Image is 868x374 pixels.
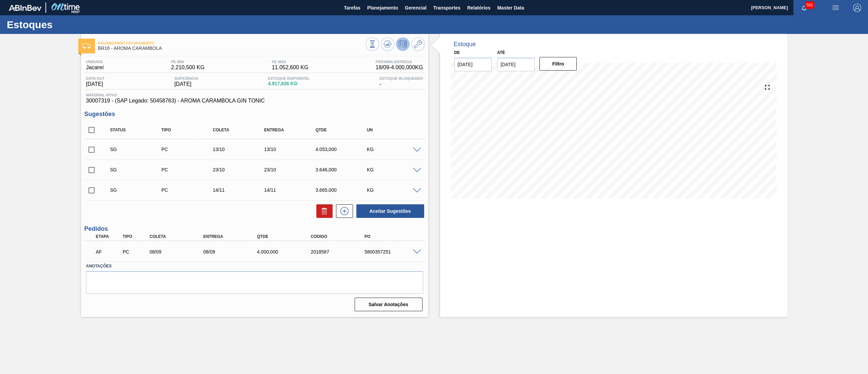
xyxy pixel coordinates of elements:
[121,249,150,255] div: Pedido de Compra
[333,204,353,218] div: Nova sugestão
[355,298,422,311] button: Salvar Anotações
[148,234,209,239] div: Coleta
[96,249,122,255] p: AF
[262,187,321,193] div: 14/11/2025
[160,187,218,193] div: Pedido de Compra
[365,187,424,193] div: KG
[853,4,861,12] img: Logout
[98,46,366,51] span: BR16 - AROMA CARAMBOLA
[84,225,425,232] h3: Pedidos
[9,5,41,11] img: TNhmsLtSVTkK8tSr43FrP2fwEKptu5GPRR3wAAAABJRU5ErkJggg==
[82,43,91,49] img: Ícone
[376,64,423,71] span: 18/09 - 4.000,000 KG
[171,64,204,71] span: 2.210,500 KG
[268,81,310,86] span: 4.917,826 KG
[86,64,104,71] span: Jacareí
[497,50,505,55] label: Até
[94,244,123,259] div: Aguardando Faturamento
[314,167,372,172] div: 3.646,000
[376,60,423,64] span: Próxima Entrega
[160,147,218,152] div: Pedido de Compra
[86,81,105,87] span: [DATE]
[86,60,104,64] span: Unidade
[98,41,366,45] span: Aguardando Faturamento
[201,234,263,239] div: Entrega
[86,98,423,104] span: 30007319 - (SAP Legado: 50458763) - AROMA CARAMBOLA GIN TONIC
[454,58,492,71] input: dd/mm/yyyy
[255,234,317,239] div: Qtde
[148,249,209,255] div: 08/09/2025
[262,167,321,172] div: 23/10/2025
[309,234,370,239] div: Código
[366,37,379,51] button: Visão Geral dos Estoques
[313,204,333,218] div: Excluir Sugestões
[268,76,310,80] span: Estoque Disponível
[356,204,424,218] button: Aceitar Sugestões
[365,167,424,172] div: KG
[344,4,360,12] span: Tarefas
[365,128,424,132] div: UN
[405,4,427,12] span: Gerencial
[201,249,263,255] div: 08/09/2025
[108,167,167,172] div: Sugestão Criada
[272,64,309,71] span: 11.052,600 KG
[86,93,423,97] span: Material ativo
[171,60,204,64] span: PE MIN
[411,37,425,51] button: Ir ao Master Data / Geral
[272,60,309,64] span: PE MAX
[497,58,535,71] input: dd/mm/yyyy
[174,76,198,80] span: Suficiência
[309,249,370,255] div: 2018587
[396,37,410,51] button: Desprogramar Estoque
[94,234,123,239] div: Etapa
[467,4,490,12] span: Relatórios
[831,4,840,12] img: userActions
[454,50,460,55] label: De
[365,147,424,152] div: KG
[121,234,150,239] div: Tipo
[367,4,398,12] span: Planejamento
[314,147,372,152] div: 4.053,000
[262,147,321,152] div: 13/10/2025
[160,167,218,172] div: Pedido de Compra
[108,147,167,152] div: Sugestão Criada
[539,57,577,71] button: Filtro
[262,128,321,132] div: Entrega
[353,204,425,219] div: Aceitar Sugestões
[314,187,372,193] div: 3.665,000
[793,3,815,13] button: Notificações
[381,37,394,51] button: Atualizar Gráfico
[255,249,317,255] div: 4.000,000
[108,187,167,193] div: Sugestão Criada
[211,147,270,152] div: 13/10/2025
[363,234,424,239] div: PO
[211,167,270,172] div: 23/10/2025
[314,128,372,132] div: Qtde
[174,81,198,87] span: [DATE]
[454,41,476,48] div: Estoque
[84,111,425,118] h3: Sugestões
[805,1,814,9] span: 581
[433,4,460,12] span: Transportes
[160,128,218,132] div: Tipo
[86,261,423,271] label: Anotações
[379,76,423,80] span: Estoque Bloqueado
[211,128,270,132] div: Coleta
[108,128,167,132] div: Status
[211,187,270,193] div: 14/11/2025
[497,4,524,12] span: Master Data
[378,76,425,87] div: -
[7,21,127,29] h1: Estoques
[363,249,424,255] div: 5800357251
[86,76,105,80] span: Data out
